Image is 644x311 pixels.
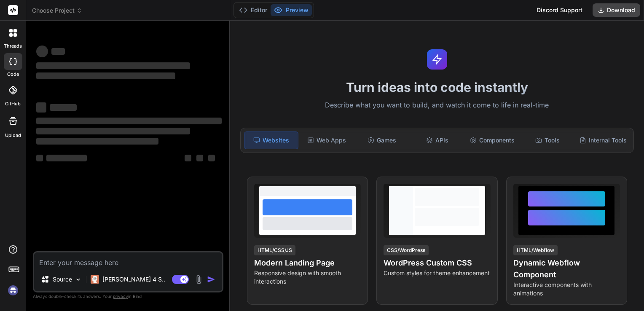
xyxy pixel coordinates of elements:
button: Editor [236,4,271,16]
button: Download [593,3,640,17]
label: threads [4,43,22,50]
h4: WordPress Custom CSS [384,257,490,269]
img: attachment [194,275,204,284]
span: ‌ [51,48,65,55]
div: APIs [411,131,464,149]
img: icon [207,275,215,284]
label: code [7,71,19,78]
span: ‌ [36,128,190,134]
div: Games [355,131,409,149]
span: ‌ [36,118,222,124]
p: Source [53,275,72,284]
span: ‌ [36,155,43,161]
p: Describe what you want to build, and watch it come to life in real-time [235,100,639,111]
p: Always double-check its answers. Your in Bind [33,292,223,300]
h1: Turn ideas into code instantly [235,80,639,95]
label: Upload [5,132,21,139]
img: Pick Models [75,276,82,283]
div: Components [466,131,519,149]
span: ‌ [36,62,190,69]
div: CSS/WordPress [384,245,429,255]
div: Tools [521,131,574,149]
span: Choose Project [32,6,82,15]
div: Internal Tools [576,131,630,149]
div: Discord Support [531,3,588,17]
button: Preview [271,4,312,16]
h4: Modern Landing Page [254,257,361,269]
p: Custom styles for theme enhancement [384,269,490,277]
span: ‌ [36,72,175,79]
span: ‌ [50,104,77,111]
p: Responsive design with smooth interactions [254,269,361,286]
div: Web Apps [300,131,354,149]
p: [PERSON_NAME] 4 S.. [102,275,165,284]
span: ‌ [196,155,203,161]
div: Websites [244,131,298,149]
img: signin [6,283,20,298]
img: Claude 4 Sonnet [91,275,99,284]
span: ‌ [36,102,46,113]
span: ‌ [185,155,191,161]
span: ‌ [208,155,215,161]
h4: Dynamic Webflow Component [513,257,620,281]
p: Interactive components with animations [513,281,620,298]
span: ‌ [36,46,48,57]
div: HTML/Webflow [513,245,558,255]
span: privacy [113,294,128,299]
label: GitHub [5,100,21,107]
div: HTML/CSS/JS [254,245,295,255]
span: ‌ [36,138,158,145]
span: ‌ [46,155,87,161]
